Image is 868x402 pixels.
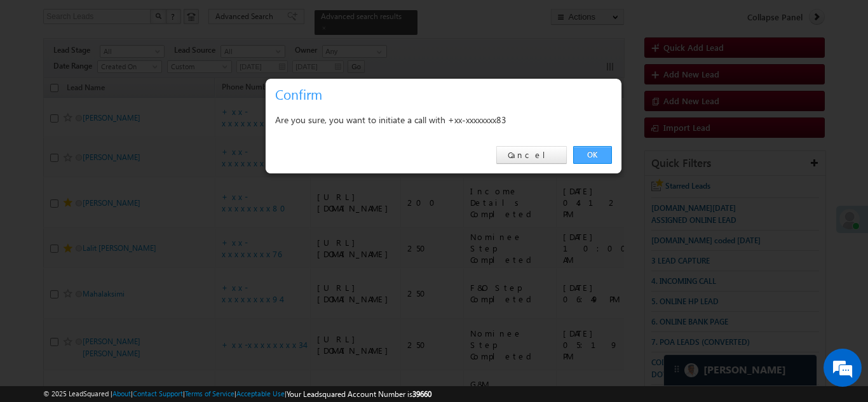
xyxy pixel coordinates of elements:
a: Terms of Service [185,389,234,398]
img: d_60004797649_company_0_60004797649 [22,67,53,83]
div: Chat with us now [66,67,214,83]
a: Cancel [496,146,567,164]
h3: Confirm [275,83,617,105]
div: Are you sure, you want to initiate a call with +xx-xxxxxxxx83 [275,112,612,128]
a: OK [573,146,612,164]
a: Contact Support [133,389,183,398]
textarea: Type your message and hit 'Enter' [17,117,232,301]
a: About [112,389,131,398]
span: 39660 [412,389,431,399]
div: Minimize live chat window [208,6,239,37]
span: © 2025 LeadSquared | | | | | [43,388,431,400]
em: Start Chat [173,312,231,329]
span: Your Leadsquared Account Number is [287,389,431,399]
a: Acceptable Use [236,389,285,398]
